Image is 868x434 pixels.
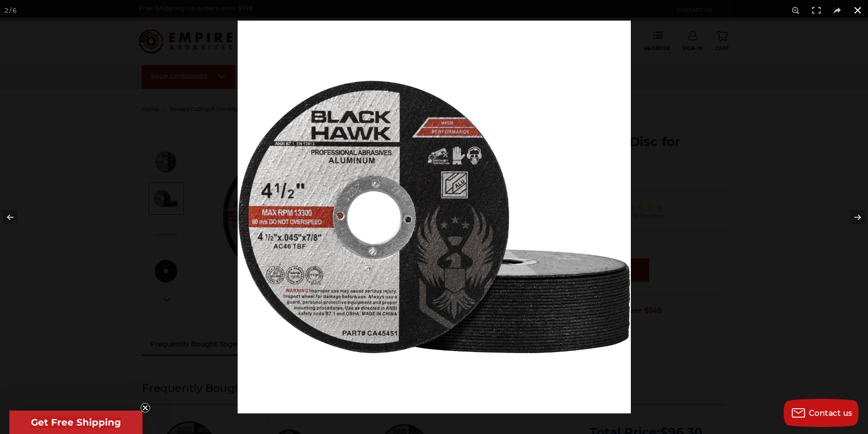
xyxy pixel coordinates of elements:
button: Close teaser [141,403,150,412]
span: Get Free Shipping [31,417,121,428]
div: Get Free ShippingClose teaser [9,411,142,434]
button: Next (arrow right) [835,194,868,241]
button: Contact us [784,399,859,427]
img: CA45451.B2__12939.1570197467.jpg [238,21,631,413]
span: Contact us [809,409,853,418]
